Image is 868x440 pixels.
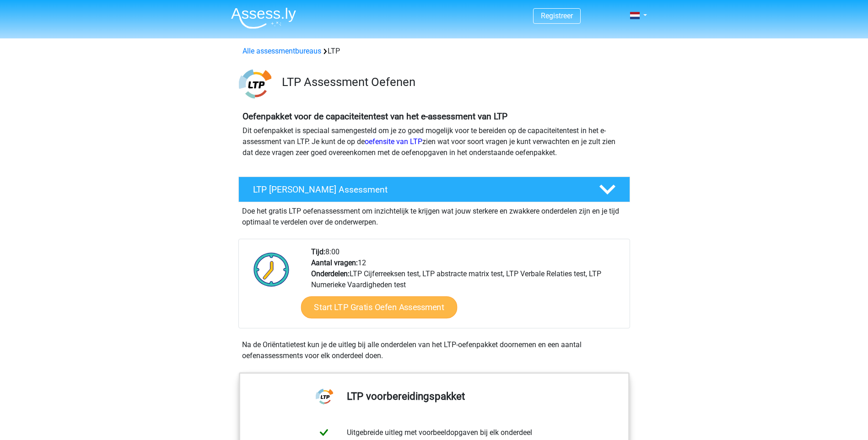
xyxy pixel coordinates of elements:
[239,68,271,100] img: ltp.png
[231,7,296,29] img: Assessly
[311,269,350,278] b: Onderdelen:
[301,296,457,318] a: Start LTP Gratis Oefen Assessment
[239,46,630,57] div: LTP
[304,247,629,328] div: 8:00 12 LTP Cijferreeksen test, LTP abstracte matrix test, LTP Verbale Relaties test, LTP Numerie...
[235,177,634,202] a: LTP [PERSON_NAME] Assessment
[243,111,507,122] b: Oefenpakket voor de capaciteitentest van het e-assessment van LTP
[311,258,358,267] b: Aantal vragen:
[248,247,295,292] img: Klok
[311,247,325,256] b: Tijd:
[238,339,630,361] div: Na de Oriëntatietest kun je de uitleg bij alle onderdelen van het LTP-oefenpakket doornemen en ee...
[243,125,626,158] p: Dit oefenpakket is speciaal samengesteld om je zo goed mogelijk voor te bereiden op de capaciteit...
[243,47,321,55] a: Alle assessmentbureaus
[282,75,623,89] h3: LTP Assessment Oefenen
[238,202,630,228] div: Doe het gratis LTP oefenassessment om inzichtelijk te krijgen wat jouw sterkere en zwakkere onder...
[541,11,573,20] a: Registreer
[253,184,584,195] h4: LTP [PERSON_NAME] Assessment
[365,137,422,146] a: oefensite van LTP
